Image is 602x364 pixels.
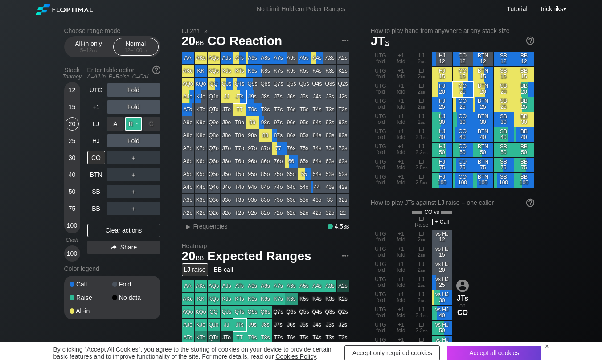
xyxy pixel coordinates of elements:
div: CO 40 [453,127,473,142]
div: 95o [246,168,259,180]
div: × [545,343,549,350]
div: JJ [221,90,233,103]
div: C [143,117,160,131]
div: T7s [272,103,285,116]
span: ✕ [133,121,139,126]
div: QTs [233,78,246,90]
div: J8s [259,90,272,103]
div: T8s [259,103,272,116]
div: BB 12 [514,52,534,66]
div: 98s [259,116,272,129]
div: 5 – 12 [70,47,107,53]
div: 98o [246,129,259,142]
div: HJ 15 [432,67,452,82]
div: K8o [195,129,207,142]
div: 42s [337,181,349,193]
div: K4o [195,181,207,193]
div: 82s [337,129,349,142]
div: LJ 2.5 [412,158,432,172]
img: help.32db89a4.svg [152,65,161,75]
div: BTN 100 [473,173,493,188]
div: HJ 75 [432,158,452,172]
div: Q8s [259,78,272,90]
div: KTo [195,103,207,116]
div: Q5s [298,78,311,90]
div: TT [233,103,246,116]
div: BTN [87,168,105,181]
div: 40 [66,168,79,181]
div: SB 75 [494,158,514,172]
div: LJ 2.1 [412,127,432,142]
div: HJ 50 [432,143,452,157]
div: K6o [195,155,207,168]
div: 12 – 100 [117,47,155,53]
div: T5o [233,168,246,180]
div: Stack [61,63,84,83]
div: T5s [298,103,311,116]
div: 74o [272,181,285,193]
div: 75s [298,142,311,155]
div: BB 100 [514,173,534,188]
div: SB 40 [494,127,514,142]
div: CO 15 [453,67,473,82]
div: 66 [285,155,298,168]
div: Fold [107,134,160,147]
div: +1 fold [391,127,411,142]
div: A4s [311,52,324,64]
div: 75o [272,168,285,180]
div: K9o [195,116,207,129]
div: 65s [298,155,311,168]
img: share.864f2f62.svg [111,245,117,250]
img: help.32db89a4.svg [525,198,535,208]
span: bb [423,180,428,186]
span: 20 [180,34,205,49]
div: Q5o [208,168,220,180]
div: 95s [298,116,311,129]
div: 12 [66,83,79,97]
div: BB 75 [514,158,534,172]
div: ＋ [107,151,160,164]
div: J4s [311,90,324,103]
span: bb [421,89,426,95]
div: 15 [66,100,79,114]
div: 54o [298,181,311,193]
div: 88 [259,129,272,142]
div: HJ 100 [432,173,452,188]
div: 50 [66,185,79,198]
div: 30 [66,151,79,164]
div: UTG fold [371,112,391,127]
span: bb [421,119,426,125]
img: ellipsis.fd386fe8.svg [340,251,350,261]
div: J5o [221,168,233,180]
div: SB 50 [494,143,514,157]
img: Floptimal logo [36,4,93,15]
div: CO 25 [453,97,473,112]
div: A [107,117,124,131]
div: CO 20 [453,82,473,97]
div: J4o [221,181,233,193]
div: A9o [182,116,194,129]
div: 100 [66,247,79,260]
div: 52s [337,168,349,180]
div: A5o [182,168,194,180]
div: CO 100 [453,173,473,188]
div: CO [87,151,105,164]
div: T3o [233,194,246,206]
div: K7s [272,65,285,77]
span: bb [421,74,426,80]
div: 86o [259,155,272,168]
div: CO 30 [453,112,473,127]
div: A3s [324,52,336,64]
span: JT [371,34,389,48]
div: JTs [233,90,246,103]
div: 64o [285,181,298,193]
div: BB 25 [514,97,534,112]
div: J5s [298,90,311,103]
div: T3s [324,103,336,116]
div: 93o [246,194,259,206]
div: LJ 2 [412,97,432,112]
div: BB 50 [514,143,534,157]
div: T4s [311,103,324,116]
div: KK [195,65,207,77]
div: T7o [233,142,246,155]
